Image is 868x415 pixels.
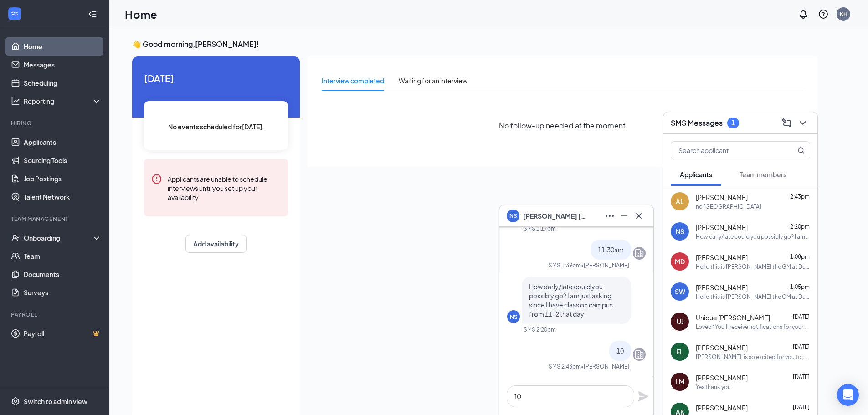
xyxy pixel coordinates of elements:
[144,71,288,85] span: [DATE]
[790,193,810,200] span: 2:43pm
[676,347,683,356] div: FL
[24,56,102,74] a: Messages
[24,188,102,206] a: Talent Network
[125,6,157,22] h1: Home
[731,119,735,127] div: 1
[790,283,810,290] span: 1:05pm
[676,197,684,206] div: AL
[24,169,102,188] a: Job Postings
[696,253,748,262] span: [PERSON_NAME]
[524,326,556,333] div: SMS 2:20pm
[510,313,518,321] div: NS
[604,210,615,221] svg: Ellipses
[790,253,810,260] span: 1:08pm
[696,203,761,210] div: no [GEOGRAPHIC_DATA]
[696,293,810,301] div: Hello this is [PERSON_NAME] the GM at Dunkin I'd like to interview with you [DATE] if your available
[696,353,810,361] div: [PERSON_NAME]' is so excited for you to join our team! Do you know anyone else who might be inter...
[632,209,646,223] button: Cross
[399,76,467,86] div: Waiting for an interview
[696,263,810,271] div: Hello this is [PERSON_NAME] the GM at Dunkin I'd like to interview with you [DATE] if your available
[797,147,805,154] svg: MagnifyingGlass
[675,287,685,296] div: SW
[132,39,817,49] h3: 👋 Good morning, [PERSON_NAME] !
[24,397,87,406] div: Switch to admin view
[24,97,102,106] div: Reporting
[11,397,20,406] svg: Settings
[168,174,281,202] div: Applicants are unable to schedule interviews until you set up your availability.
[677,317,683,326] div: UJ
[24,74,102,92] a: Scheduling
[696,223,748,232] span: [PERSON_NAME]
[793,313,810,320] span: [DATE]
[696,403,748,412] span: [PERSON_NAME]
[168,122,264,132] span: No events scheduled for [DATE] .
[88,10,97,19] svg: Collapse
[696,283,748,292] span: [PERSON_NAME]
[24,247,102,265] a: Team
[24,283,102,302] a: Surveys
[24,37,102,56] a: Home
[549,363,581,370] div: SMS 2:43pm
[24,233,94,242] div: Onboarding
[11,215,100,223] div: Team Management
[740,170,786,179] span: Team members
[524,225,556,232] div: SMS 1:17pm
[798,9,809,20] svg: Notifications
[696,383,731,391] div: Yes thank you
[680,170,712,179] span: Applicants
[779,116,794,130] button: ComposeMessage
[24,133,102,151] a: Applicants
[322,76,384,86] div: Interview completed
[11,97,20,106] svg: Analysis
[529,282,613,318] span: How early/late could you possibly go? I am just asking since I have class on campus from 11-2 tha...
[11,119,100,127] div: Hiring
[696,323,810,331] div: Loved “You'll receive notifications for your application for Crew Member at Dunkin' from this num...
[696,313,770,322] span: Unique [PERSON_NAME]
[796,116,810,130] button: ChevronDown
[581,363,629,370] span: • [PERSON_NAME]
[793,404,810,410] span: [DATE]
[633,210,644,221] svg: Cross
[675,257,685,266] div: MD
[675,377,684,386] div: LM
[11,233,20,242] svg: UserCheck
[676,227,684,236] div: NS
[790,223,810,230] span: 2:20pm
[781,118,792,128] svg: ComposeMessage
[499,120,626,131] span: No follow-up needed at the moment
[24,324,102,343] a: PayrollCrown
[818,9,829,20] svg: QuestionInfo
[793,343,810,350] span: [DATE]
[598,246,624,254] span: 11:30am
[602,209,617,223] button: Ellipses
[581,261,629,269] span: • [PERSON_NAME]
[634,349,645,360] svg: Company
[638,391,649,402] svg: Plane
[696,193,748,202] span: [PERSON_NAME]
[840,10,847,18] div: KH
[616,347,624,355] span: 10
[634,248,645,259] svg: Company
[696,373,748,382] span: [PERSON_NAME]
[185,235,247,253] button: Add availability
[549,261,581,269] div: SMS 1:39pm
[619,210,630,221] svg: Minimize
[797,118,808,128] svg: ChevronDown
[24,265,102,283] a: Documents
[24,151,102,169] a: Sourcing Tools
[11,311,100,318] div: Payroll
[696,343,748,352] span: [PERSON_NAME]
[523,211,587,221] span: [PERSON_NAME] [PERSON_NAME]
[617,209,632,223] button: Minimize
[10,9,19,18] svg: WorkstreamLogo
[151,174,162,184] svg: Error
[837,384,859,406] div: Open Intercom Messenger
[671,142,779,159] input: Search applicant
[696,233,810,241] div: How early/late could you possibly go? I am just asking since I have class on campus from 11-2 tha...
[671,118,723,128] h3: SMS Messages
[793,374,810,380] span: [DATE]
